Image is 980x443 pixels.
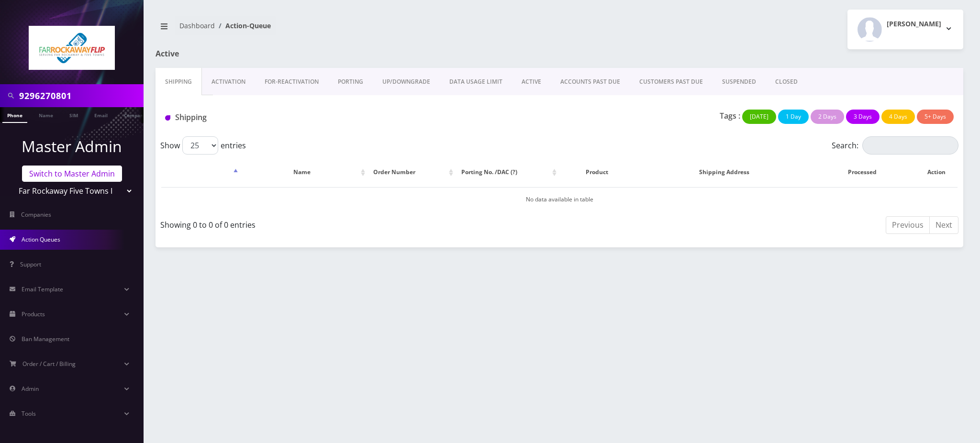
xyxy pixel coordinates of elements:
[630,68,713,96] a: CUSTOMERS PAST DUE
[742,110,776,124] button: [DATE]
[22,385,39,393] span: Admin
[119,107,151,122] a: Company
[886,216,930,234] a: Previous
[368,158,456,186] th: Order Number: activate to sort column ascending
[156,49,415,58] h1: Active
[917,110,954,124] button: 5+ Days
[720,110,740,122] p: Tags :
[156,68,202,96] a: Shipping
[457,158,559,186] th: Porting No. /DAC (?): activate to sort column ascending
[182,136,218,155] select: Showentries
[22,235,60,244] span: Action Queues
[832,136,958,155] label: Search:
[161,187,958,211] td: No data available in table
[635,158,814,186] th: Shipping Address
[241,158,367,186] th: Name: activate to sort column ascending
[19,87,141,105] input: Search in Company
[89,107,112,122] a: Email
[255,68,328,96] a: FOR-REActivation
[811,110,844,124] button: 2 Days
[34,107,58,122] a: Name
[440,68,512,96] a: DATA USAGE LIMIT
[512,68,551,96] a: ACTIVE
[551,68,630,96] a: ACCOUNTS PAST DUE
[160,136,246,155] label: Show entries
[20,260,41,268] span: Support
[22,310,45,318] span: Products
[846,110,880,124] button: 3 Days
[862,136,958,155] input: Search:
[65,107,83,122] a: SIM
[915,158,958,186] th: Action
[215,21,271,31] li: Action-Queue
[373,68,440,96] a: UP/DOWNGRADE
[22,166,122,182] a: Switch to Master Admin
[847,10,963,49] button: [PERSON_NAME]
[22,360,76,368] span: Order / Cart / Billing
[161,158,240,186] th: : activate to sort column descending
[2,107,27,123] a: Phone
[560,158,634,186] th: Product
[179,21,215,30] a: Dashboard
[881,110,915,124] button: 4 Days
[766,68,807,96] a: CLOSED
[156,16,552,43] nav: breadcrumb
[165,115,170,121] img: Shipping
[929,216,958,234] a: Next
[22,410,36,418] span: Tools
[22,285,63,293] span: Email Template
[160,215,552,231] div: Showing 0 to 0 of 0 entries
[22,335,69,343] span: Ban Management
[21,210,51,219] span: Companies
[165,113,418,122] h1: Shipping
[815,158,914,186] th: Processed: activate to sort column ascending
[713,68,766,96] a: SUSPENDED
[328,68,373,96] a: PORTING
[202,68,255,96] a: Activation
[778,110,809,124] button: 1 Day
[29,26,115,70] img: Far Rockaway Five Towns Flip
[887,20,941,28] h2: [PERSON_NAME]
